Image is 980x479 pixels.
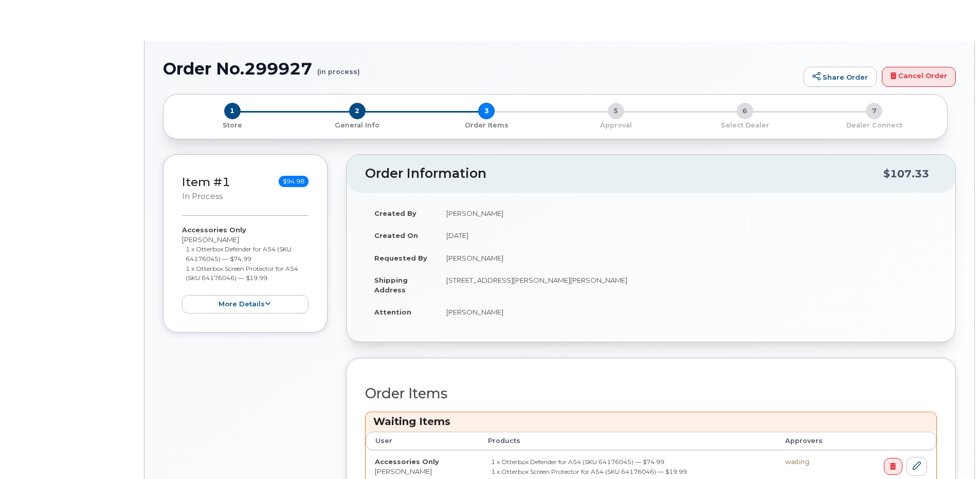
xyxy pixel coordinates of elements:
h2: Order Information [365,167,883,181]
button: more details [182,295,308,314]
h2: Order Items [365,386,937,401]
div: [PERSON_NAME] [182,225,308,314]
th: Products [479,432,776,450]
span: $94.98 [279,176,308,187]
a: Item #1 [182,175,230,189]
span: 1 [224,103,241,119]
strong: Attention [374,308,411,316]
small: (in process) [317,60,360,76]
a: 1 Store [172,119,293,130]
small: 1 x Otterbox Defender for A54 (SKU 64176045) — $74.99 [491,458,664,466]
small: 1 x Otterbox Screen Protector for A54 (SKU 64176046) — $19.99 [491,468,687,475]
small: in process [182,192,223,201]
strong: Requested By [374,254,427,262]
div: waiting [785,457,843,467]
h3: Waiting Items [373,415,929,429]
td: [PERSON_NAME] [437,202,937,225]
p: Store [176,121,288,130]
h1: Order No.299927 [163,60,798,78]
span: 2 [349,103,366,119]
a: Share Order [804,67,877,87]
small: 1 x Otterbox Screen Protector for A54 (SKU 64176046) — $19.99 [186,265,298,282]
p: General Info [297,121,418,130]
td: [DATE] [437,224,937,247]
div: $107.33 [883,164,929,183]
small: 1 x Otterbox Defender for A54 (SKU 64176045) — $74.99 [186,245,292,263]
th: Approvers [776,432,852,450]
th: User [366,432,479,450]
a: 2 General Info [293,119,422,130]
strong: Created By [374,209,416,217]
strong: Created On [374,231,418,239]
strong: Accessories Only [375,457,439,466]
td: [STREET_ADDRESS][PERSON_NAME][PERSON_NAME] [437,269,937,301]
td: [PERSON_NAME] [437,301,937,323]
strong: Accessories Only [182,226,246,234]
a: Cancel Order [882,67,956,87]
strong: Shipping Address [374,276,408,294]
td: [PERSON_NAME] [437,247,937,269]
